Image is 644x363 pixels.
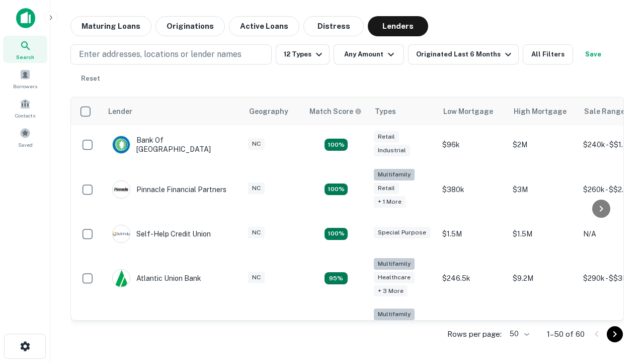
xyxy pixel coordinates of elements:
a: Search [3,36,47,63]
img: capitalize-icon.png [16,8,35,28]
p: Enter addresses, locations or lender names [79,48,242,60]
button: Lenders [368,16,428,36]
button: Maturing Loans [70,16,151,36]
button: Distress [303,16,364,36]
div: Matching Properties: 9, hasApolloMatch: undefined [325,272,348,284]
img: picture [113,270,130,287]
a: Contacts [3,94,47,122]
div: High Mortgage [514,105,567,117]
div: Multifamily [374,309,415,320]
div: 50 [506,327,531,341]
td: $3.2M [508,304,578,354]
div: Types [375,105,396,117]
div: NC [248,138,265,150]
iframe: Chat Widget [594,282,644,331]
button: 12 Types [276,44,330,65]
div: Healthcare [374,272,415,283]
td: $246k [437,304,508,354]
span: Saved [18,141,33,149]
button: Enter addresses, locations or lender names [70,44,272,65]
div: NC [248,272,265,283]
img: picture [113,225,130,243]
button: Go to next page [607,326,623,342]
th: Lender [102,97,243,126]
p: 1–50 of 60 [547,328,585,340]
div: The Fidelity Bank [112,320,194,338]
div: NC [248,227,265,238]
p: Rows per page: [447,328,502,340]
img: picture [113,181,130,198]
div: Multifamily [374,169,415,180]
button: Originated Last 6 Months [408,44,519,65]
div: Industrial [374,145,410,156]
td: $1.5M [508,215,578,253]
td: $2M [508,126,578,164]
div: Self-help Credit Union [112,225,211,243]
div: Geography [249,105,288,117]
td: $246.5k [437,253,508,304]
th: Geography [243,97,303,126]
th: Low Mortgage [437,97,508,126]
div: Pinnacle Financial Partners [112,180,226,199]
th: High Mortgage [508,97,578,126]
div: Bank Of [GEOGRAPHIC_DATA] [112,136,233,154]
a: Borrowers [3,65,47,92]
div: NC [248,183,265,194]
div: Retail [374,131,399,143]
td: $9.2M [508,253,578,304]
h6: Match Score [309,106,360,117]
div: Multifamily [374,258,415,270]
button: Originations [155,16,225,36]
a: Saved [3,124,47,151]
th: Capitalize uses an advanced AI algorithm to match your search with the best lender. The match sco... [303,97,369,126]
div: Originated Last 6 Months [416,48,514,60]
span: Borrowers [13,82,37,90]
div: Sale Range [584,105,625,117]
div: + 3 more [374,285,408,297]
td: $3M [508,164,578,215]
img: picture [113,136,130,153]
div: Matching Properties: 15, hasApolloMatch: undefined [325,139,348,151]
td: $1.5M [437,215,508,253]
button: Any Amount [334,44,404,65]
div: Capitalize uses an advanced AI algorithm to match your search with the best lender. The match sco... [309,106,362,117]
span: Contacts [15,111,35,119]
div: Low Mortgage [443,105,493,117]
div: Matching Properties: 17, hasApolloMatch: undefined [325,184,348,196]
span: Search [16,53,34,61]
td: $380k [437,164,508,215]
div: Retail [374,183,399,194]
div: Matching Properties: 11, hasApolloMatch: undefined [325,228,348,240]
th: Types [369,97,437,126]
td: $96k [437,126,508,164]
button: Active Loans [229,16,299,36]
button: Save your search to get updates of matches that match your search criteria. [577,44,609,65]
div: + 1 more [374,196,406,208]
div: Lender [108,105,132,117]
button: All Filters [523,44,573,65]
div: Atlantic Union Bank [112,269,201,287]
div: Special Purpose [374,227,430,238]
button: Reset [74,69,107,89]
